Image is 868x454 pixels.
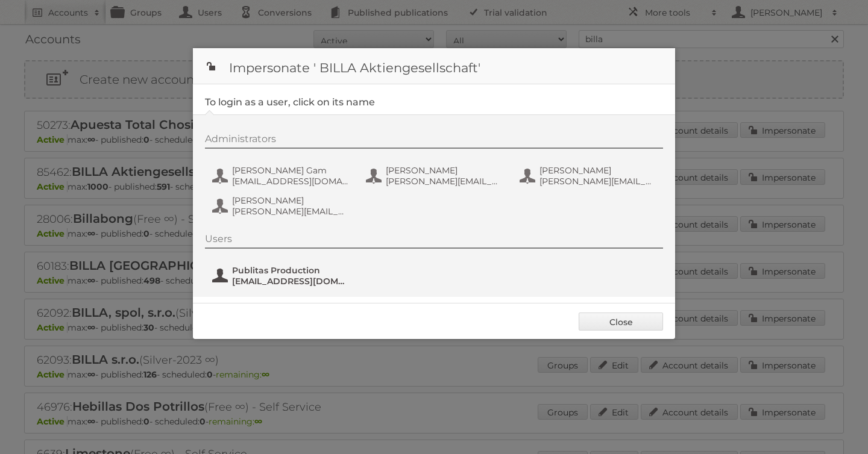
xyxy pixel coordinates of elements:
span: Publitas Production [232,265,349,276]
span: [PERSON_NAME] [386,165,503,176]
span: [PERSON_NAME] [539,165,656,176]
a: Close [579,313,663,331]
button: [PERSON_NAME] [PERSON_NAME][EMAIL_ADDRESS][DOMAIN_NAME] [518,164,660,188]
span: [PERSON_NAME][EMAIL_ADDRESS][DOMAIN_NAME] [386,176,503,187]
span: [EMAIL_ADDRESS][DOMAIN_NAME] [232,176,349,187]
button: [PERSON_NAME] Gam [EMAIL_ADDRESS][DOMAIN_NAME] [211,164,353,188]
span: [PERSON_NAME] [232,195,349,206]
span: [PERSON_NAME][EMAIL_ADDRESS][DOMAIN_NAME] [232,206,349,217]
h1: Impersonate ' BILLA Aktiengesellschaft' [193,48,675,84]
legend: To login as a user, click on its name [205,96,375,108]
button: [PERSON_NAME] [PERSON_NAME][EMAIL_ADDRESS][DOMAIN_NAME] [365,164,506,188]
button: Publitas Production [EMAIL_ADDRESS][DOMAIN_NAME] [211,264,353,288]
div: Administrators [205,133,663,149]
div: Users [205,233,663,249]
button: [PERSON_NAME] [PERSON_NAME][EMAIL_ADDRESS][DOMAIN_NAME] [211,194,353,218]
span: [PERSON_NAME][EMAIL_ADDRESS][DOMAIN_NAME] [539,176,656,187]
span: [PERSON_NAME] Gam [232,165,349,176]
span: [EMAIL_ADDRESS][DOMAIN_NAME] [232,276,349,287]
